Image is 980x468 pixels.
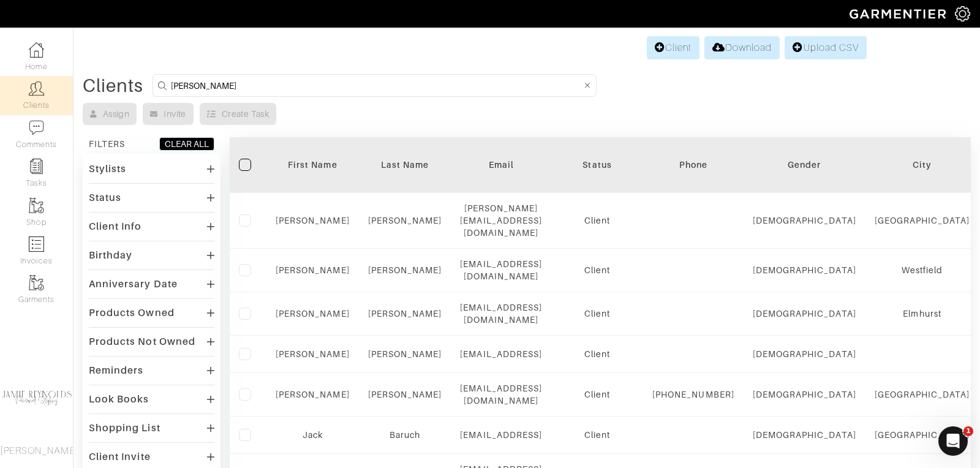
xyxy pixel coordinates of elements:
div: [DEMOGRAPHIC_DATA] [753,308,856,320]
img: clients-icon-6bae9207a08558b7cb47a8932f037763ab4055f8c8b6bfacd5dc20c3e0201464.png [29,81,44,96]
a: [PERSON_NAME] [368,265,442,275]
img: dashboard-icon-dbcd8f5a0b271acd01030246c82b418ddd0df26cd7fceb0bd07c9910d44c42f6.png [29,42,44,58]
div: Client [560,308,634,320]
div: Products Not Owned [89,336,195,348]
a: [PERSON_NAME] [276,390,350,399]
a: [PERSON_NAME] [276,309,350,319]
div: Gender [753,159,856,171]
div: Elmhurst [875,308,970,320]
div: [DEMOGRAPHIC_DATA] [753,264,856,276]
div: [PERSON_NAME][EMAIL_ADDRESS][DOMAIN_NAME] [460,202,542,239]
div: Products Owned [89,307,175,319]
div: Clients [83,80,143,92]
div: Birthday [89,249,132,262]
div: Client [560,388,634,401]
div: Reminders [89,364,143,377]
div: [EMAIL_ADDRESS] [460,429,542,441]
div: City [875,159,970,171]
th: Toggle SortBy [551,137,643,193]
img: orders-icon-0abe47150d42831381b5fb84f609e132dff9fe21cb692f30cb5eec754e2cba89.png [29,236,44,252]
div: [DEMOGRAPHIC_DATA] [753,388,856,401]
a: Jack [303,430,323,440]
div: Westfield [875,264,970,276]
div: [DEMOGRAPHIC_DATA] [753,214,856,227]
a: Client [647,36,699,59]
div: Status [89,192,121,204]
div: [DEMOGRAPHIC_DATA] [753,429,856,441]
a: [PERSON_NAME] [368,390,442,399]
img: garmentier-logo-header-white-b43fb05a5012e4ada735d5af1a66efaba907eab6374d6393d1fbf88cb4ef424d.png [843,3,955,25]
div: [EMAIL_ADDRESS][DOMAIN_NAME] [460,382,542,407]
span: 1 [963,426,973,436]
div: Anniversary Date [89,278,178,290]
th: Toggle SortBy [266,137,359,193]
iframe: Intercom live chat [938,426,968,456]
a: [PERSON_NAME] [368,309,442,319]
a: [PERSON_NAME] [276,265,350,275]
div: [EMAIL_ADDRESS][DOMAIN_NAME] [460,258,542,282]
a: Upload CSV [785,36,867,59]
div: Look Books [89,393,149,406]
div: Client [560,214,634,227]
input: Search by name, email, phone, city, or state [171,78,581,93]
img: gear-icon-white-bd11855cb880d31180b6d7d6211b90ccbf57a29d726f0c71d8c61bd08dd39cc2.png [955,6,970,21]
div: First Name [276,159,350,171]
div: [DEMOGRAPHIC_DATA] [753,348,856,360]
a: Baruch [390,430,420,440]
img: reminder-icon-8004d30b9f0a5d33ae49ab947aed9ed385cf756f9e5892f1edd6e32f2345188e.png [29,159,44,174]
a: [PERSON_NAME] [276,216,350,225]
a: Download [704,36,780,59]
div: Client [560,429,634,441]
div: [PHONE_NUMBER] [652,388,734,401]
img: comment-icon-a0a6a9ef722e966f86d9cbdc48e553b5cf19dbc54f86b18d962a5391bc8f6eb6.png [29,120,44,135]
div: [EMAIL_ADDRESS][DOMAIN_NAME] [460,301,542,326]
button: CLEAR ALL [159,137,214,151]
div: Stylists [89,163,126,175]
div: Email [460,159,542,171]
div: Status [560,159,634,171]
div: [EMAIL_ADDRESS] [460,348,542,360]
a: [PERSON_NAME] [368,216,442,225]
div: [GEOGRAPHIC_DATA] [875,388,970,401]
div: Shopping List [89,422,160,434]
img: garments-icon-b7da505a4dc4fd61783c78ac3ca0ef83fa9d6f193b1c9dc38574b1d14d53ca28.png [29,198,44,213]
div: Client Info [89,221,142,233]
a: [PERSON_NAME] [276,349,350,359]
div: FILTERS [89,138,125,150]
div: [GEOGRAPHIC_DATA] [875,214,970,227]
div: [GEOGRAPHIC_DATA] [875,429,970,441]
img: garments-icon-b7da505a4dc4fd61783c78ac3ca0ef83fa9d6f193b1c9dc38574b1d14d53ca28.png [29,275,44,290]
div: Last Name [368,159,442,171]
th: Toggle SortBy [744,137,865,193]
div: Client Invite [89,451,151,463]
div: Phone [652,159,734,171]
div: CLEAR ALL [165,138,209,150]
div: Client [560,348,634,360]
div: Client [560,264,634,276]
a: [PERSON_NAME] [368,349,442,359]
th: Toggle SortBy [359,137,451,193]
